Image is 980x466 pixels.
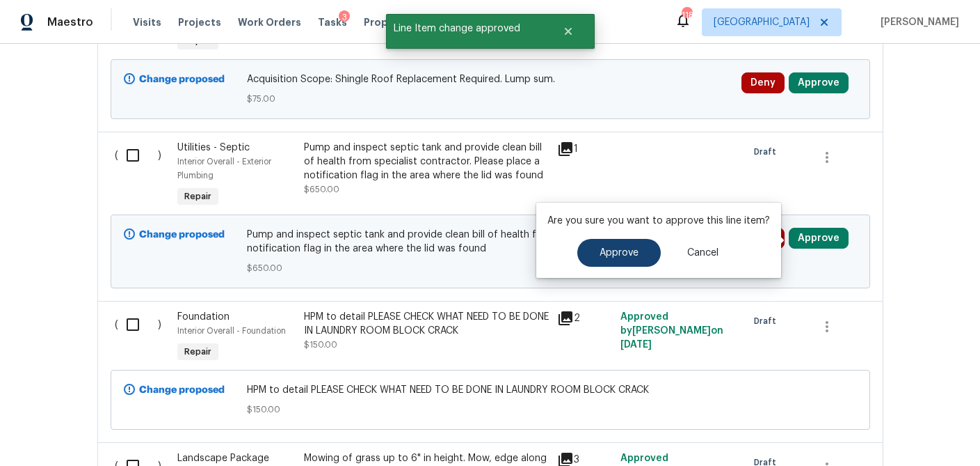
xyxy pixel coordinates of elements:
button: Approve [789,72,849,93]
span: $150.00 [247,403,733,417]
span: Foundation [177,312,230,322]
span: HPM to detail PLEASE CHECK WHAT NEED TO BE DONE IN LAUNDRY ROOM BLOCK CRACK [247,383,733,397]
span: Line Item change approved [386,14,545,43]
span: Repair [179,345,217,359]
span: $75.00 [247,92,733,106]
p: Are you sure you want to approve this line item? [547,214,770,228]
span: Interior Overall - Exterior Plumbing [177,157,271,180]
span: Approve [600,248,638,258]
span: Work Orders [238,15,301,29]
div: 118 [682,8,691,22]
span: Acquisition Scope: Shingle Roof Replacement Required. Lump sum. [247,72,733,86]
button: Deny [741,72,785,93]
span: $150.00 [304,341,337,349]
span: Visits [133,15,161,29]
button: Close [545,17,591,45]
span: [DATE] [620,340,652,350]
b: Change proposed [139,385,225,395]
div: ( ) [111,137,174,215]
span: Draft [754,314,782,328]
b: Change proposed [139,75,225,84]
span: Tasks [318,17,347,27]
span: $650.00 [247,261,733,275]
span: Properties [364,15,418,29]
span: Draft [754,145,782,159]
span: Maestro [47,15,93,29]
span: [PERSON_NAME] [875,15,959,29]
span: $650.00 [304,185,339,194]
div: 1 [557,141,612,157]
span: Projects [178,15,221,29]
div: ( ) [111,306,174,370]
span: [GEOGRAPHIC_DATA] [714,15,810,29]
span: Landscape Package [177,453,269,463]
div: HPM to detail PLEASE CHECK WHAT NEED TO BE DONE IN LAUNDRY ROOM BLOCK CRACK [304,310,549,338]
span: Interior Overall - Foundation [177,327,286,335]
span: Utilities - Septic [177,143,250,153]
span: Repair [179,189,217,203]
div: 3 [339,10,350,24]
button: Approve [577,239,661,267]
div: Pump and inspect septic tank and provide clean bill of health from specialist contractor. Please ... [304,141,549,182]
span: Pump and inspect septic tank and provide clean bill of health from specialist contractor. Please ... [247,228,733,256]
button: Approve [789,228,849,249]
span: Cancel [687,248,718,258]
span: Approved by [PERSON_NAME] on [620,312,723,350]
button: Cancel [665,239,741,267]
div: 2 [557,310,612,327]
b: Change proposed [139,230,225,240]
